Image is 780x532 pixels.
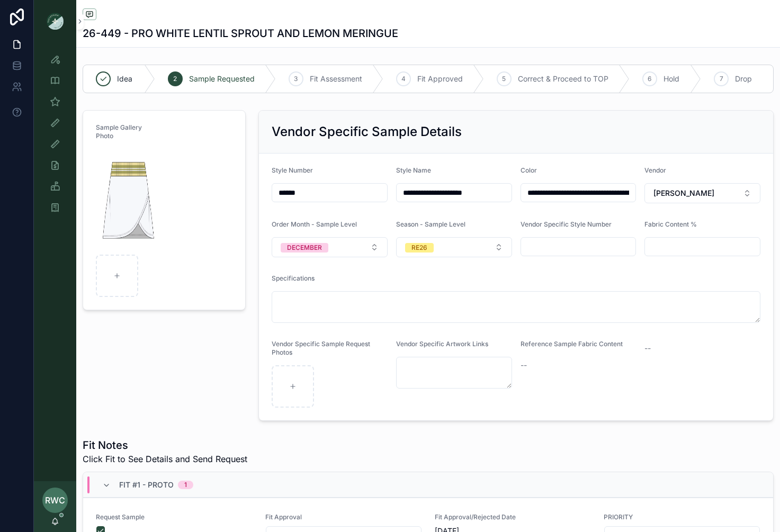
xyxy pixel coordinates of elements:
[272,123,462,140] h2: Vendor Specific Sample Details
[272,237,388,257] button: Select Button
[521,220,612,228] span: Vendor Specific Style Number
[96,149,160,250] img: Screenshot-2025-08-05-at-1.34.38-PM.png
[396,220,465,228] span: Season - Sample Level
[644,343,651,354] span: --
[272,220,357,228] span: Order Month - Sample Level
[644,166,666,174] span: Vendor
[411,243,427,253] div: RE26
[45,494,65,507] span: RWC
[735,74,752,84] span: Drop
[644,183,760,203] button: Select Button
[83,438,247,453] h1: Fit Notes
[435,513,591,521] span: Fit Approval/Rejected Date
[83,26,398,41] h1: 26-449 - PRO WHITE LENTIL SPROUT AND LEMON MERINGUE
[396,340,488,348] span: Vendor Specific Artwork Links
[287,243,322,253] div: DECEMBER
[648,75,651,83] span: 6
[720,75,723,83] span: 7
[189,74,255,84] span: Sample Requested
[272,340,370,356] span: Vendor Specific Sample Request Photos
[294,75,298,83] span: 3
[521,340,623,348] span: Reference Sample Fabric Content
[521,360,527,371] span: --
[117,74,132,84] span: Idea
[119,480,174,490] span: Fit #1 - Proto
[310,74,362,84] span: Fit Assessment
[173,75,177,83] span: 2
[521,166,537,174] span: Color
[272,166,313,174] span: Style Number
[653,188,714,199] span: [PERSON_NAME]
[518,74,608,84] span: Correct & Proceed to TOP
[184,481,187,489] div: 1
[265,513,422,521] span: Fit Approval
[604,513,760,521] span: PRIORITY
[272,274,315,282] span: Specifications
[664,74,679,84] span: Hold
[401,75,406,83] span: 4
[417,74,463,84] span: Fit Approved
[502,75,506,83] span: 5
[83,453,247,465] span: Click Fit to See Details and Send Request
[396,237,512,257] button: Select Button
[96,123,142,140] span: Sample Gallery Photo
[396,166,431,174] span: Style Name
[644,220,697,228] span: Fabric Content %
[34,42,76,231] div: scrollable content
[96,513,253,521] span: Request Sample
[47,13,64,30] img: App logo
